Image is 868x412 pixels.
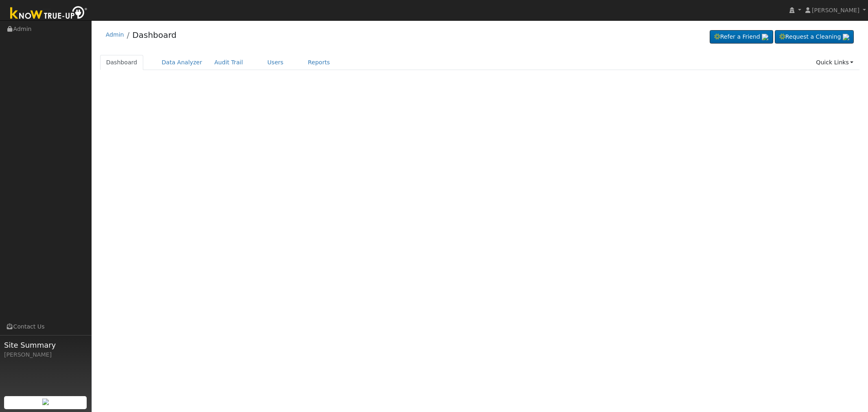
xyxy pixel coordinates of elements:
span: [PERSON_NAME] [812,7,859,13]
a: Refer a Friend [710,30,773,44]
a: Data Analyzer [155,55,208,70]
div: [PERSON_NAME] [4,351,87,359]
span: Site Summary [4,340,87,351]
a: Users [261,55,290,70]
a: Reports [302,55,336,70]
a: Dashboard [100,55,144,70]
img: retrieve [762,34,768,40]
img: retrieve [42,399,49,405]
a: Dashboard [132,30,177,40]
a: Quick Links [810,55,859,70]
a: Request a Cleaning [775,30,854,44]
a: Audit Trail [208,55,249,70]
img: Know True-Up [6,4,92,23]
a: Admin [106,31,124,38]
img: retrieve [843,34,849,40]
